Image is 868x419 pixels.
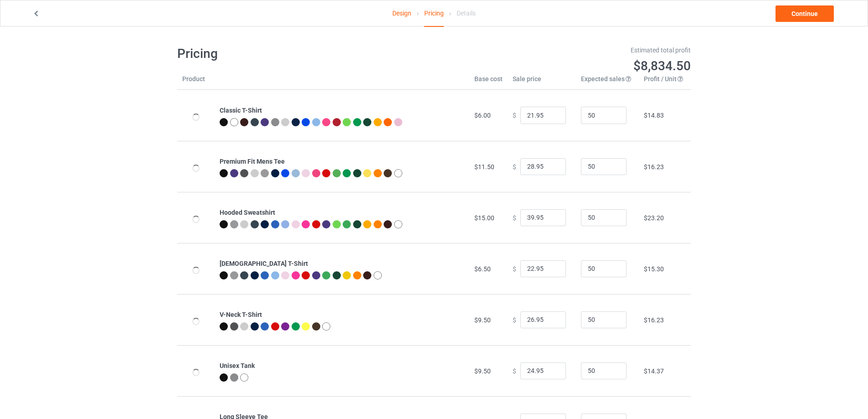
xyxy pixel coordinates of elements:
span: $9.50 [474,316,491,324]
b: [DEMOGRAPHIC_DATA] T-Shirt [220,260,308,267]
th: Expected sales [576,74,639,90]
span: $ [513,112,516,119]
h1: Pricing [177,46,428,62]
img: heather_texture.png [271,118,279,126]
b: Premium Fit Mens Tee [220,158,285,165]
span: $ [513,367,516,374]
span: $16.23 [644,316,664,324]
span: $8,834.50 [633,58,691,73]
span: $15.30 [644,265,664,273]
div: Estimated total profit [441,46,691,55]
b: Unisex Tank [220,362,255,369]
th: Product [177,74,215,90]
b: Hooded Sweatshirt [220,209,275,216]
span: $6.00 [474,112,491,119]
span: $16.23 [644,163,664,171]
span: $15.00 [474,214,494,222]
img: heather_texture.png [261,169,269,177]
span: $14.83 [644,112,664,119]
span: $9.50 [474,367,491,375]
span: $11.50 [474,163,494,171]
th: Base cost [469,74,508,90]
a: Design [392,0,411,26]
b: V-Neck T-Shirt [220,311,262,318]
span: $23.20 [644,214,664,222]
a: Continue [776,5,834,22]
img: heather_texture.png [230,373,238,382]
div: Details [457,0,476,26]
span: $ [513,163,516,170]
th: Sale price [508,74,576,90]
span: $ [513,265,516,272]
span: $ [513,214,516,221]
span: $6.50 [474,265,491,273]
b: Classic T-Shirt [220,107,262,114]
span: $14.37 [644,367,664,375]
div: Pricing [424,0,444,27]
span: $ [513,316,516,323]
th: Profit / Unit [639,74,691,90]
